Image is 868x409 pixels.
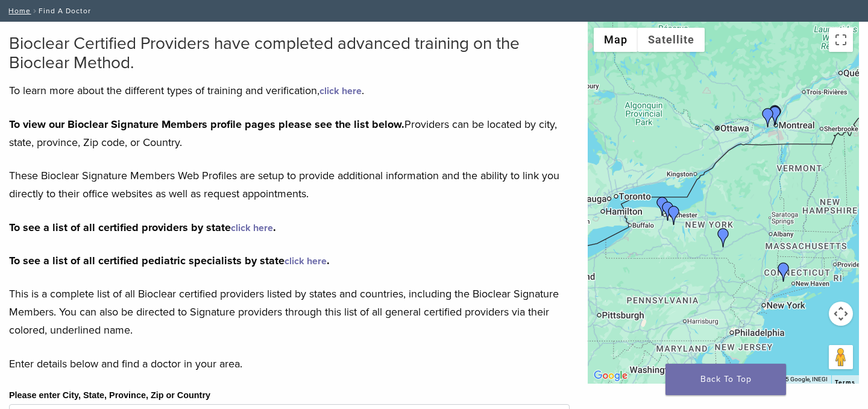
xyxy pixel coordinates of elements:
[829,345,853,369] button: Drag Pegman onto the map to open Street View
[591,368,631,384] img: Google
[638,28,705,52] button: Show satellite imagery
[9,389,210,402] label: Please enter City, State, Province, Zip or Country
[9,254,330,267] strong: To see a list of all certified pediatric specialists by state .
[653,197,672,216] div: Dr. Bhumija Gupta
[714,228,733,247] div: Dr. Michelle Gifford
[9,34,570,72] h2: Bioclear Certified Providers have completed advanced training on the Bioclear Method.
[594,28,638,52] button: Show street map
[766,105,785,124] div: Dr. Katy Yacovitch
[9,118,404,131] strong: To view our Bioclear Signature Members profile pages please see the list below.
[766,106,785,125] div: Dr. Marie-France Roux
[766,106,785,125] div: Dr. Taras Konanec
[31,8,39,14] span: /
[9,166,570,203] p: These Bioclear Signature Members Web Profiles are setup to provide additional information and the...
[9,115,570,151] p: Providers can be located by city, state, province, Zip code, or Country.
[829,302,853,326] button: Map camera controls
[9,221,276,234] strong: To see a list of all certified providers by state .
[9,355,570,373] p: Enter details below and find a doctor in your area.
[9,81,570,100] p: To learn more about the different types of training and verification, .
[285,255,327,267] a: click here
[658,201,678,221] div: Dr. Bhumija Gupta
[591,368,631,384] a: Open this area in Google Maps (opens a new window)
[829,28,853,52] button: Toggle fullscreen view
[774,262,793,282] div: Dr. Ratna Vedullapalli
[665,364,786,395] a: Back To Top
[319,85,362,97] a: click here
[231,222,273,234] a: click here
[9,285,570,339] p: This is a complete list of all Bioclear certified providers listed by states and countries, inclu...
[835,379,855,386] a: Terms (opens in new tab)
[758,108,778,127] div: Dr. Nicolas Cohen
[664,206,684,225] div: Dr. Svetlana Yurovskiy
[5,7,31,15] a: Home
